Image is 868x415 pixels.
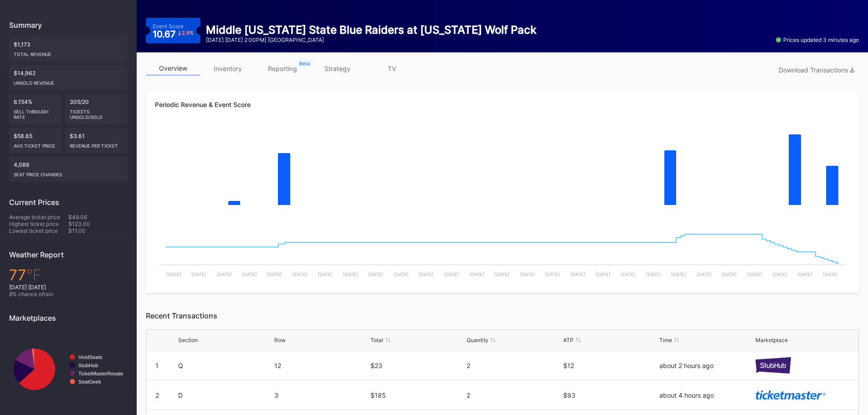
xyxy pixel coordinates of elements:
[310,61,365,76] a: strategy
[494,272,509,277] text: [DATE]
[166,272,181,277] text: [DATE]
[274,391,368,399] div: 3
[467,362,560,369] div: 2
[365,61,419,76] a: TV
[469,272,484,277] text: [DATE]
[217,272,232,277] text: [DATE]
[343,272,358,277] text: [DATE]
[14,48,123,57] div: Total Revenue
[779,66,854,74] div: Download Transactions
[26,266,41,284] span: ℉
[9,329,128,409] svg: Chart title
[370,337,383,343] div: Total
[14,168,123,177] div: seat price changes
[659,362,753,369] div: about 2 hours ago
[444,272,459,277] text: [DATE]
[274,362,368,369] div: 12
[293,272,308,277] text: [DATE]
[563,337,574,343] div: ATP
[178,362,272,369] div: Q
[14,105,57,120] div: Sell Through Rate
[520,272,535,277] text: [DATE]
[659,337,672,343] div: Time
[9,20,128,30] div: Summary
[153,23,184,30] div: Event Score
[78,379,101,384] text: SeatGeek
[596,272,611,277] text: [DATE]
[65,94,128,124] div: 305/20
[146,61,200,76] a: overview
[155,101,850,108] div: Periodic Revenue & Event Score
[370,362,464,369] div: $23
[368,272,383,277] text: [DATE]
[155,215,850,284] svg: Chart title
[14,139,57,149] div: Avg ticket price
[772,272,787,277] text: [DATE]
[697,272,712,277] text: [DATE]
[419,272,434,277] text: [DATE]
[200,61,255,76] a: inventory
[9,291,128,297] div: 8 % chance of rain
[774,64,859,76] button: Download Transactions
[68,214,128,220] div: $49.06
[755,357,791,373] img: stubHub.svg
[318,272,333,277] text: [DATE]
[255,61,310,76] a: reporting
[394,272,409,277] text: [DATE]
[755,390,826,400] img: ticketmaster.svg
[797,272,812,277] text: [DATE]
[267,272,282,277] text: [DATE]
[70,139,123,149] div: Revenue per ticket
[9,65,128,90] div: $14,962
[78,371,123,376] text: TicketMasterResale
[78,363,98,368] text: StubHub
[722,272,737,277] text: [DATE]
[155,124,850,215] svg: Chart title
[206,23,536,36] div: Middle [US_STATE] State Blue Raiders at [US_STATE] Wolf Pack
[776,36,859,43] div: Prices updated 3 minutes ago
[153,30,194,39] div: 10.67
[659,391,753,399] div: about 4 hours ago
[370,391,464,399] div: $185
[9,157,128,182] div: 4,086
[646,272,661,277] text: [DATE]
[206,36,536,43] div: [DATE] [DATE] 2:00PM | [GEOGRAPHIC_DATA]
[9,220,68,227] div: Highest ticket price
[9,227,68,234] div: Lowest ticket price
[467,391,560,399] div: 2
[570,272,586,277] text: [DATE]
[467,337,488,343] div: Quantity
[191,272,206,277] text: [DATE]
[274,337,286,343] div: Row
[823,272,838,277] text: [DATE]
[146,311,859,320] div: Recent Transactions
[621,272,636,277] text: [DATE]
[9,128,62,153] div: $58.65
[9,266,128,284] div: 77
[178,391,272,399] div: D
[755,337,788,343] div: Marketplace
[9,284,128,291] div: [DATE] [DATE]
[9,198,128,207] div: Current Prices
[14,77,123,86] div: Unsold Revenue
[747,272,762,277] text: [DATE]
[671,272,686,277] text: [DATE]
[9,313,128,323] div: Marketplaces
[545,272,560,277] text: [DATE]
[242,272,257,277] text: [DATE]
[9,214,68,220] div: Average ticket price
[182,31,194,36] div: 2.9 %
[9,94,62,124] div: 6.154%
[9,250,128,259] div: Weather Report
[68,227,128,234] div: $11.00
[78,354,103,360] text: VividSeats
[563,362,657,369] div: $12
[178,337,198,343] div: Section
[70,105,123,120] div: Tickets Unsold/Sold
[68,220,128,227] div: $123.00
[563,391,657,399] div: $93
[9,36,128,61] div: $1,173
[155,362,159,369] div: 1
[65,128,128,153] div: $3.61
[155,391,159,399] div: 2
